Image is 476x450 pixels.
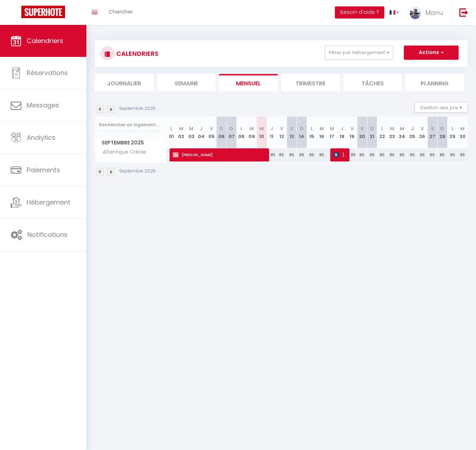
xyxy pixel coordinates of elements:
[21,6,65,18] img: Super Booking
[200,125,203,132] abbr: J
[341,125,343,132] abbr: J
[377,148,387,162] div: 85
[417,117,427,148] th: 26
[173,148,266,162] span: [PERSON_NAME]
[277,148,287,162] div: 85
[179,125,183,132] abbr: M
[460,125,465,132] abbr: M
[448,148,458,162] div: 85
[176,117,186,148] th: 02
[189,125,193,132] abbr: M
[300,125,304,132] abbr: D
[281,74,340,91] li: Trimestre
[427,148,437,162] div: 85
[387,148,397,162] div: 85
[370,125,374,132] abbr: D
[397,148,407,162] div: 85
[333,148,347,162] span: [PERSON_NAME]
[330,125,334,132] abbr: M
[325,46,393,60] button: Filtrer par hébergement
[347,148,357,162] div: 85
[367,148,377,162] div: 85
[448,117,458,148] th: 29
[170,125,172,132] abbr: L
[427,117,437,148] th: 27
[440,125,444,132] abbr: D
[226,117,236,148] th: 07
[95,138,166,148] span: Septembre 2025
[236,117,246,148] th: 08
[307,148,317,162] div: 85
[343,74,402,91] li: Tâches
[219,74,278,91] li: Mensuel
[297,148,307,162] div: 85
[27,101,59,110] span: Messages
[240,125,242,132] abbr: L
[367,117,377,148] th: 21
[311,125,313,132] abbr: L
[317,148,327,162] div: 85
[247,117,257,148] th: 09
[431,125,434,132] abbr: S
[267,148,277,162] div: 85
[257,117,267,148] th: 10
[27,165,60,174] span: Paiements
[96,148,148,156] span: Atlantique Créole
[387,117,397,148] th: 23
[270,125,273,132] abbr: J
[99,118,162,131] input: Rechercher un logement...
[404,46,459,60] button: Actions
[415,102,467,113] button: Gestion des prix
[459,8,468,17] img: logout
[437,148,447,162] div: 85
[307,117,317,148] th: 15
[397,117,407,148] th: 24
[317,117,327,148] th: 16
[27,36,63,45] span: Calendriers
[220,125,223,132] abbr: S
[280,125,283,132] abbr: V
[347,117,357,148] th: 19
[6,3,27,24] button: Ouvrir le widget de chat LiveChat
[381,125,383,132] abbr: L
[119,168,156,175] p: Septembre 2025
[337,117,347,148] th: 18
[458,117,467,148] th: 30
[357,117,367,148] th: 20
[351,125,354,132] abbr: V
[27,133,55,142] span: Analytics
[250,125,254,132] abbr: M
[27,68,68,77] span: Réservations
[207,117,216,148] th: 05
[260,125,264,132] abbr: M
[327,117,337,148] th: 17
[458,148,467,162] div: 85
[287,148,297,162] div: 85
[166,117,176,148] th: 01
[267,117,277,148] th: 11
[119,105,156,112] p: Septembre 2025
[216,117,226,148] th: 06
[377,117,387,148] th: 22
[421,125,424,132] abbr: V
[360,125,364,132] abbr: S
[95,74,154,91] li: Journalier
[157,74,216,91] li: Semaine
[114,46,159,62] h3: CALENDRIERS
[186,117,196,148] th: 03
[277,117,287,148] th: 12
[230,125,233,132] abbr: D
[320,125,324,132] abbr: M
[437,117,447,148] th: 28
[410,6,421,19] img: ...
[287,117,297,148] th: 13
[390,125,394,132] abbr: M
[27,230,68,239] span: Notifications
[196,117,206,148] th: 04
[357,148,367,162] div: 85
[210,125,213,132] abbr: V
[290,125,293,132] abbr: S
[400,125,404,132] abbr: M
[297,117,307,148] th: 14
[411,125,414,132] abbr: J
